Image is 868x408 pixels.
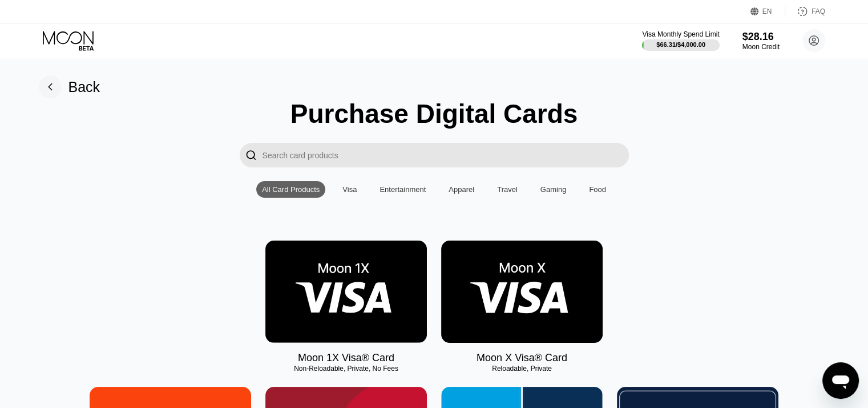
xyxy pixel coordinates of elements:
div: $28.16 [742,31,780,43]
div: FAQ [785,6,825,17]
div: Back [39,75,100,98]
div: Apparel [449,185,474,194]
div: Reloadable, Private [441,365,603,373]
div: Entertainment [374,181,431,198]
iframe: Button to launch messaging window [822,362,859,399]
div: Moon Credit [742,43,780,51]
div: Gaming [535,181,572,198]
div: Purchase Digital Cards [290,98,578,129]
div: Visa Monthly Spend Limit$66.31/$4,000.00 [642,30,719,51]
div: EN [762,7,772,15]
div: $66.31 / $4,000.00 [656,41,705,48]
div: Back [68,79,100,95]
div: Food [583,181,612,198]
div: Non-Reloadable, Private, No Fees [265,365,427,373]
div: Visa [342,185,357,194]
div: FAQ [812,7,825,15]
div: Visa Monthly Spend Limit [642,30,719,38]
div: Gaming [540,185,567,194]
div: All Card Products [256,181,325,198]
div: Travel [497,185,518,194]
div: $28.16Moon Credit [742,31,780,51]
div: Moon X Visa® Card [477,352,567,364]
div: Food [589,185,606,194]
div: Travel [491,181,523,198]
div:  [245,149,257,162]
div: Apparel [443,181,480,198]
div: Entertainment [380,185,426,194]
div: Visa [337,181,362,198]
div: All Card Products [262,185,320,194]
div: Moon 1X Visa® Card [298,352,394,364]
div:  [240,143,263,167]
div: EN [750,6,785,17]
input: Search card products [263,143,629,167]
